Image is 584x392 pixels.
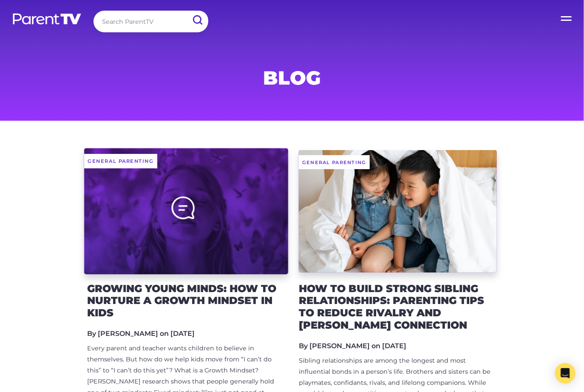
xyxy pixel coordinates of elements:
h2: How to Build Strong Sibling Relationships: Parenting Tips to Reduce Rivalry and [PERSON_NAME] Con... [299,283,497,332]
h1: Blog [87,69,497,86]
input: Submit [186,11,208,30]
img: parenttv-logo-white.4c85aaf.svg [12,13,82,25]
h5: By [PERSON_NAME] on [DATE] [299,342,497,350]
span: General Parenting [299,155,370,169]
div: Open Intercom Messenger [555,363,575,383]
h5: By [PERSON_NAME] on [DATE] [87,330,285,338]
span: General Parenting [84,153,157,168]
h2: Growing Young Minds: How to Nurture a Growth Mindset in Kids [87,283,285,319]
input: Search ParentTV [94,11,208,32]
